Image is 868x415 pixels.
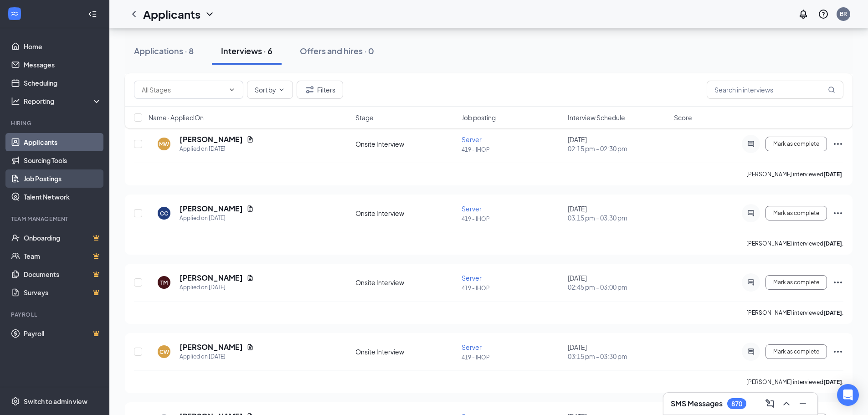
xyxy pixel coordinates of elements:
[160,210,168,217] div: CC
[180,283,254,292] div: Applied on [DATE]
[221,45,272,56] div: Interviews · 6
[745,210,756,217] svg: ActiveChat
[247,205,254,212] svg: Document
[765,398,776,409] svg: ComposeMessage
[143,6,200,22] h1: Applicants
[568,135,668,153] div: [DATE]
[180,204,243,214] h5: [PERSON_NAME]
[731,400,742,408] div: 870
[355,347,456,356] div: Onsite Interview
[180,273,243,283] h5: [PERSON_NAME]
[568,273,668,292] div: [DATE]
[180,214,254,223] div: Applied on [DATE]
[10,9,19,18] svg: WorkstreamLogo
[840,10,847,18] div: BR
[300,45,374,56] div: Offers and hires · 0
[828,86,835,93] svg: MagnifyingGlass
[24,397,87,406] div: Switch to admin view
[568,204,668,222] div: [DATE]
[568,113,625,122] span: Interview Schedule
[24,74,102,92] a: Scheduling
[462,215,562,223] p: 419 - IHOP
[745,140,756,148] svg: ActiveChat
[837,384,859,406] div: Open Intercom Messenger
[247,81,293,99] button: Sort byChevronDown
[832,138,843,149] svg: Ellipses
[278,86,285,93] svg: ChevronDown
[832,208,843,219] svg: Ellipses
[24,247,102,265] a: TeamCrown
[462,146,562,154] p: 419 - IHOP
[134,45,194,56] div: Applications · 8
[818,9,829,20] svg: QuestionInfo
[779,396,794,411] button: ChevronUp
[180,342,243,352] h5: [PERSON_NAME]
[24,56,102,74] a: Messages
[832,277,843,288] svg: Ellipses
[11,215,100,223] div: Team Management
[763,396,777,411] button: ComposeMessage
[24,283,102,302] a: SurveysCrown
[462,135,482,143] span: Server
[228,86,236,93] svg: ChevronDown
[462,113,496,122] span: Job posting
[159,348,169,356] div: CW
[204,9,215,20] svg: ChevronDown
[568,282,668,292] span: 02:45 pm - 03:00 pm
[823,309,842,316] b: [DATE]
[781,398,792,409] svg: ChevronUp
[568,343,668,361] div: [DATE]
[142,85,225,95] input: All Stages
[823,379,842,385] b: [DATE]
[160,279,168,287] div: TM
[24,37,102,56] a: Home
[24,229,102,247] a: OnboardingCrown
[180,134,243,144] h5: [PERSON_NAME]
[674,113,692,122] span: Score
[773,279,819,286] span: Mark as complete
[11,397,20,406] svg: Settings
[462,354,562,361] p: 419 - IHOP
[462,284,562,292] p: 419 - IHOP
[159,140,169,148] div: MW
[765,344,827,359] button: Mark as complete
[746,170,843,178] p: [PERSON_NAME] interviewed .
[568,352,668,361] span: 03:15 pm - 03:30 pm
[773,141,819,147] span: Mark as complete
[24,324,102,343] a: PayrollCrown
[247,343,254,351] svg: Document
[297,81,343,99] button: Filter Filters
[765,275,827,290] button: Mark as complete
[88,10,97,19] svg: Collapse
[671,399,723,409] h3: SMS Messages
[765,137,827,151] button: Mark as complete
[823,171,842,178] b: [DATE]
[24,151,102,169] a: Sourcing Tools
[773,210,819,216] span: Mark as complete
[746,309,843,317] p: [PERSON_NAME] interviewed .
[247,274,254,282] svg: Document
[180,352,254,361] div: Applied on [DATE]
[247,136,254,143] svg: Document
[746,240,843,247] p: [PERSON_NAME] interviewed .
[796,396,810,411] button: Minimize
[24,265,102,283] a: DocumentsCrown
[355,113,374,122] span: Stage
[149,113,204,122] span: Name · Applied On
[11,97,20,106] svg: Analysis
[128,9,139,20] svg: ChevronLeft
[24,169,102,188] a: Job Postings
[355,139,456,149] div: Onsite Interview
[568,144,668,153] span: 02:15 pm - 02:30 pm
[24,188,102,206] a: Talent Network
[24,97,102,106] div: Reporting
[765,206,827,220] button: Mark as complete
[355,278,456,287] div: Onsite Interview
[462,343,482,351] span: Server
[11,119,100,127] div: Hiring
[355,209,456,218] div: Onsite Interview
[773,348,819,355] span: Mark as complete
[745,279,756,286] svg: ActiveChat
[745,348,756,355] svg: ActiveChat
